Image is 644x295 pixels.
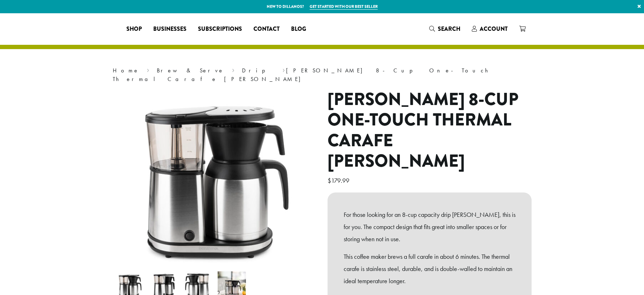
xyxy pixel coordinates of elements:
[125,89,304,268] img: Bonavita 8-Cup One-Touch Thermal Carafe Brewer
[113,66,532,84] nav: Breadcrumb
[198,25,242,34] span: Subscriptions
[423,23,466,35] a: Search
[157,67,224,74] a: Brew & Serve
[328,176,351,185] bdi: 179.99
[147,64,149,75] span: ›
[121,23,147,35] a: Shop
[480,25,508,33] span: Account
[113,67,139,74] a: Home
[328,176,331,185] span: $
[242,67,275,74] a: Drip
[253,25,280,34] span: Contact
[344,209,515,245] p: For those looking for an 8-cup capacity drip [PERSON_NAME], this is for you. The compact design t...
[153,25,187,34] span: Businesses
[328,89,532,172] h1: [PERSON_NAME] 8-Cup One-Touch Thermal Carafe [PERSON_NAME]
[126,25,142,34] span: Shop
[310,4,378,10] a: Get started with our best seller
[438,25,460,33] span: Search
[282,64,285,75] span: ›
[291,25,306,34] span: Blog
[232,64,234,75] span: ›
[344,251,515,287] p: This coffee maker brews a full carafe in about 6 minutes. The thermal carafe is stainless steel, ...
